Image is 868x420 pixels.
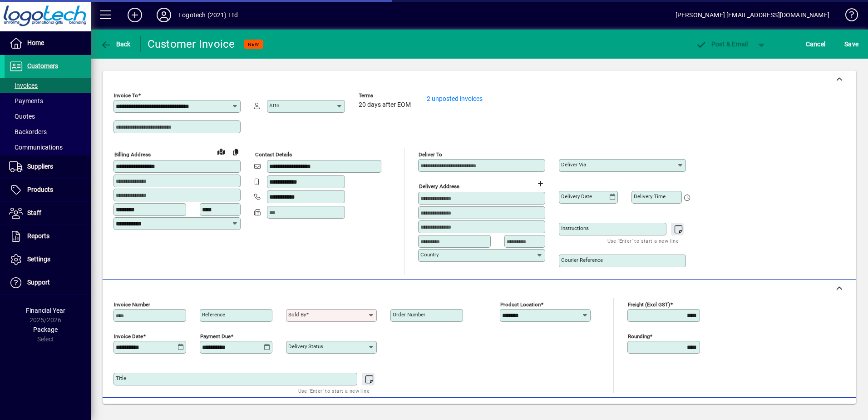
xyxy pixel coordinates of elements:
span: Product History [544,403,591,418]
span: Quotes [9,113,35,120]
span: P [711,40,715,48]
app-page-header-button: Back [91,36,141,52]
span: Home [27,39,44,46]
span: Suppliers [27,163,53,170]
mat-label: Order number [393,311,425,318]
a: Products [5,179,91,201]
mat-label: Invoice number [114,301,150,308]
a: Communications [5,140,91,155]
mat-label: Reference [202,311,225,318]
mat-label: Freight (excl GST) [628,301,670,308]
mat-label: Invoice To [114,92,138,99]
span: Support [27,279,50,286]
button: Profile [149,7,178,23]
button: Product [790,402,836,419]
mat-label: Deliver To [419,151,442,158]
mat-hint: Use 'Enter' to start a new line [607,235,679,246]
span: Products [27,186,53,193]
a: Settings [5,248,91,271]
button: Copy to Delivery address [228,145,243,159]
mat-label: Attn [269,102,279,109]
span: ost & Email [695,40,748,48]
span: 20 days after EOM [359,101,411,109]
button: Product History [541,402,594,419]
span: Package [33,326,58,333]
span: Financial Year [26,307,65,314]
a: Quotes [5,109,91,124]
mat-label: Deliver via [561,161,586,168]
a: Reports [5,225,91,248]
mat-label: Delivery status [288,343,323,350]
a: Suppliers [5,155,91,178]
span: Customers [27,62,58,70]
mat-label: Instructions [561,225,589,231]
span: Payments [9,97,43,105]
a: 2 unposted invoices [427,95,483,102]
a: Payments [5,93,91,109]
a: Support [5,271,91,294]
button: Post & Email [691,36,753,52]
mat-label: Payment due [200,333,231,340]
a: Staff [5,202,91,225]
button: Cancel [804,36,828,52]
mat-label: Courier Reference [561,257,603,263]
button: Add [120,7,149,23]
span: ave [844,37,858,51]
mat-hint: Use 'Enter' to start a new line [298,385,370,396]
span: Communications [9,144,63,151]
a: Home [5,32,91,55]
span: Back [100,40,131,48]
span: Backorders [9,128,47,135]
a: Invoices [5,78,91,93]
div: Logotech (2021) Ltd [178,8,238,22]
mat-label: Title [116,375,126,381]
button: Choose address [533,176,547,191]
mat-label: Rounding [628,333,650,340]
mat-label: Product location [500,301,541,308]
button: Back [98,36,133,52]
span: Cancel [806,37,826,51]
mat-label: Country [420,251,439,258]
button: Save [842,36,861,52]
span: Product [794,403,831,418]
span: Invoices [9,82,38,89]
mat-label: Delivery date [561,193,592,200]
mat-label: Sold by [288,311,306,318]
div: [PERSON_NAME] [EMAIL_ADDRESS][DOMAIN_NAME] [676,8,829,22]
a: Knowledge Base [838,2,857,31]
mat-label: Delivery time [634,193,666,200]
span: Terms [359,93,413,99]
a: Backorders [5,124,91,140]
span: S [844,40,848,48]
mat-label: Invoice date [114,333,143,340]
span: Settings [27,255,50,263]
div: Customer Invoice [148,37,235,51]
span: Reports [27,232,49,240]
span: Staff [27,209,41,216]
span: NEW [248,41,259,47]
a: View on map [214,144,228,159]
